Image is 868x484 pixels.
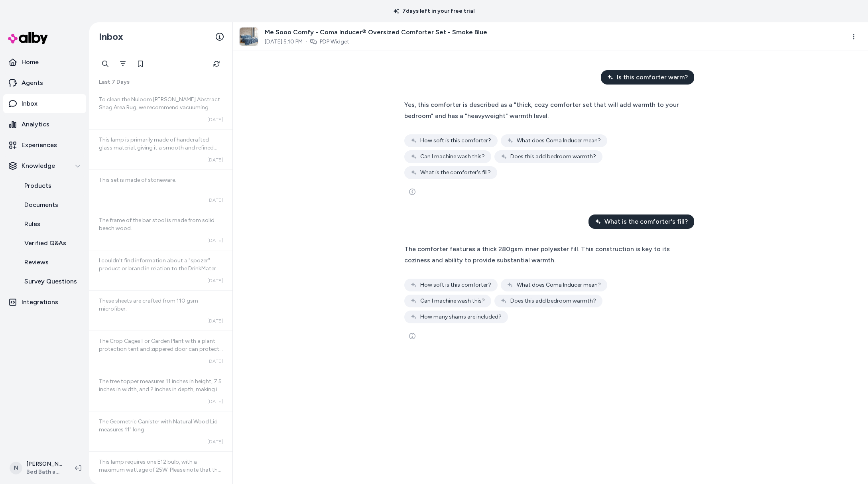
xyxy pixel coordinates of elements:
[22,161,55,171] p: Knowledge
[24,181,51,191] p: Products
[420,153,485,161] span: Can I machine wash this?
[10,462,22,474] span: N
[306,38,307,46] span: ·
[207,237,223,244] span: [DATE]
[207,197,223,203] span: [DATE]
[99,177,176,183] span: This set is made of stoneware.
[24,219,40,229] p: Rules
[510,297,596,305] span: Does this add bedroom warmth?
[3,156,86,175] button: Knowledge
[207,358,223,364] span: [DATE]
[26,460,62,468] p: [PERSON_NAME]
[99,78,130,86] span: Last 7 Days
[89,411,232,451] a: The Geometric Canister with Natural Wood Lid measures 11" long.[DATE]
[24,277,77,286] p: Survey Questions
[89,89,232,129] a: To clean the Nuloom [PERSON_NAME] Abstract Shag Area Rug, we recommend vacuuming regularly to red...
[207,277,223,284] span: [DATE]
[99,257,223,296] span: I couldn't find information about a "spozer" product or brand in relation to the DrinkMater Carbo...
[5,455,69,481] button: N[PERSON_NAME]Bed Bath and Beyond
[3,136,86,155] a: Experiences
[420,137,491,145] span: How soft is this comforter?
[404,245,670,264] span: The comforter features a thick 280gsm inner polyester fill. This construction is key to its cozin...
[207,116,223,123] span: [DATE]
[8,32,48,44] img: alby Logo
[99,96,221,127] span: To clean the Nuloom [PERSON_NAME] Abstract Shag Area Rug, we recommend vacuuming regularly to red...
[604,217,688,226] span: What is the comforter's fill?
[89,169,232,210] a: This set is made of stoneware.[DATE]
[265,38,303,46] span: [DATE] 5:10 PM
[420,281,491,289] span: How soft is this comforter?
[207,439,223,445] span: [DATE]
[24,238,66,248] p: Verified Q&As
[115,56,131,72] button: Filter
[404,184,420,200] button: See more
[3,94,86,113] a: Inbox
[517,281,601,289] span: What does Coma Inducer mean?
[99,136,221,167] span: This lamp is primarily made of handcrafted glass material, giving it a smooth and refined texture...
[22,297,58,307] p: Integrations
[99,31,123,43] h2: Inbox
[24,200,58,210] p: Documents
[99,418,218,433] span: The Geometric Canister with Natural Wood Lid measures 11" long.
[3,115,86,134] a: Analytics
[99,297,198,312] span: These sheets are crafted from 110 gsm microfiber.
[89,129,232,169] a: This lamp is primarily made of handcrafted glass material, giving it a smooth and refined texture...
[265,28,487,37] span: Me Sooo Comfy - Coma Inducer® Oversized Comforter Set - Smoke Blue
[99,378,222,409] span: The tree topper measures 11 inches in height, 7.5 inches in width, and 2 inches in depth, making ...
[89,371,232,411] a: The tree topper measures 11 inches in height, 7.5 inches in width, and 2 inches in depth, making ...
[207,398,223,405] span: [DATE]
[3,73,86,92] a: Agents
[420,313,502,321] span: How many shams are included?
[89,290,232,331] a: These sheets are crafted from 110 gsm microfiber.[DATE]
[99,217,215,232] span: The frame of the bar stool is made from solid beech wood.
[16,195,86,214] a: Documents
[22,57,39,67] p: Home
[404,101,679,120] span: Yes, this comforter is described as a "thick, cozy comforter set that will add warmth to your bed...
[389,7,479,15] p: 7 days left in your free trial
[420,169,491,177] span: What is the comforter's fill?
[617,73,688,82] span: Is this comforter warm?
[22,99,37,108] p: Inbox
[26,468,62,476] span: Bed Bath and Beyond
[207,318,223,324] span: [DATE]
[16,214,86,234] a: Rules
[207,157,223,163] span: [DATE]
[22,78,43,88] p: Agents
[3,293,86,312] a: Integrations
[24,258,49,267] p: Reviews
[209,56,224,72] button: Refresh
[22,120,49,129] p: Analytics
[404,328,420,344] button: See more
[89,210,232,250] a: The frame of the bar stool is made from solid beech wood.[DATE]
[16,176,86,195] a: Products
[3,53,86,72] a: Home
[16,253,86,272] a: Reviews
[16,234,86,253] a: Verified Q&As
[240,28,258,46] img: Me-Sooo-Comfy---Coma-Inducer%C2%AE-Oversized-Comforter-Set---Smoke-Blue.jpg
[89,250,232,290] a: I couldn't find information about a "spozer" product or brand in relation to the DrinkMater Carbo...
[99,338,223,464] span: The Crop Cages For Garden Plant with a plant protection tent and zippered door can protect a vari...
[320,38,349,46] a: PDP Widget
[517,137,601,145] span: What does Coma Inducer mean?
[22,140,57,150] p: Experiences
[420,297,485,305] span: Can I machine wash this?
[16,272,86,291] a: Survey Questions
[89,331,232,371] a: The Crop Cages For Garden Plant with a plant protection tent and zippered door can protect a vari...
[510,153,596,161] span: Does this add bedroom warmth?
